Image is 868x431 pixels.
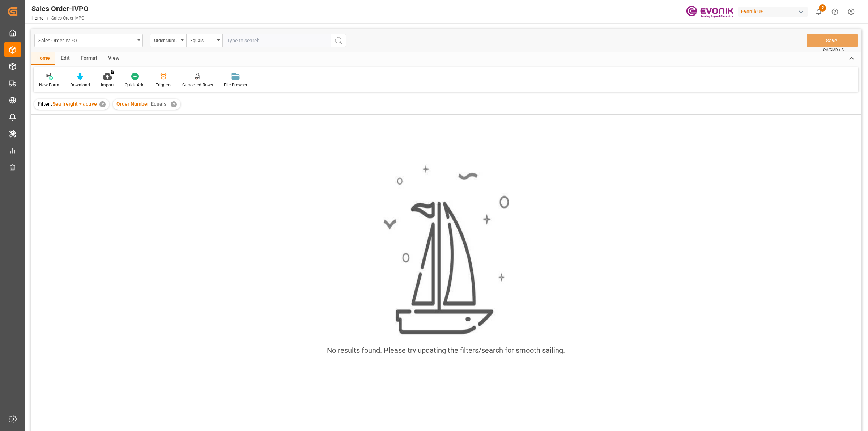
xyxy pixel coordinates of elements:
[738,7,808,17] div: Evonik US
[823,47,844,52] span: Ctrl/CMD + S
[224,82,247,88] div: File Browser
[55,52,75,65] div: Edit
[686,5,733,18] img: Evonik-brand-mark-Deep-Purple-RGB.jpeg_1700498283.jpeg
[819,4,826,12] span: 5
[31,52,55,65] div: Home
[150,34,186,47] button: open menu
[810,4,827,20] button: show 5 new notifications
[52,101,97,107] span: Sea freight + active
[38,101,52,107] span: Filter :
[383,164,509,336] img: smooth_sailing.jpeg
[31,16,43,21] a: Home
[222,34,331,47] input: Type to search
[186,34,222,47] button: open menu
[327,345,565,356] div: No results found. Please try updating the filters/search for smooth sailing.
[331,34,346,47] button: search button
[31,3,89,14] div: Sales Order-IVPO
[151,101,166,107] span: Equals
[182,82,213,88] div: Cancelled Rows
[190,35,215,44] div: Equals
[125,82,145,88] div: Quick Add
[171,101,177,107] div: ✕
[103,52,125,65] div: View
[738,5,810,18] button: Evonik US
[156,82,171,88] div: Triggers
[39,82,59,88] div: New Form
[827,4,843,20] button: Help Center
[70,82,90,88] div: Download
[38,35,135,45] div: Sales Order-IVPO
[99,101,106,107] div: ✕
[34,34,143,47] button: open menu
[807,34,858,47] button: Save
[116,101,149,107] span: Order Number
[154,35,179,44] div: Order Number
[75,52,103,65] div: Format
